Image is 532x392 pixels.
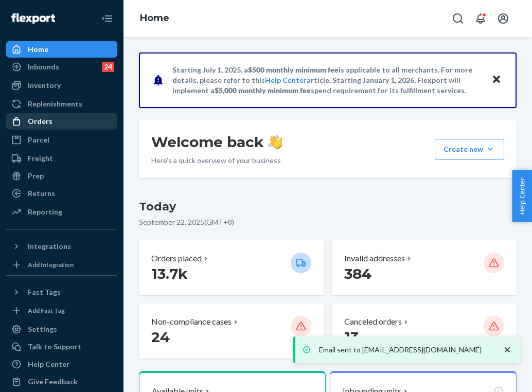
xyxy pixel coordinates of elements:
[28,80,61,91] div: Inventory
[151,328,170,346] span: 24
[28,260,74,269] div: Add Integration
[6,185,117,202] a: Returns
[97,8,117,29] button: Close Navigation
[11,13,55,24] img: Flexport logo
[490,73,503,87] button: Close
[344,253,405,264] p: Invalid addresses
[6,168,117,184] a: Prep
[493,8,513,29] button: Open account menu
[28,99,82,109] div: Replenishments
[28,135,49,145] div: Parcel
[344,316,402,328] p: Canceled orders
[151,253,202,264] p: Orders placed
[139,304,324,359] button: Non-compliance cases 24
[151,316,232,328] p: Non-compliance cases
[6,356,117,372] a: Help Center
[151,133,282,151] h1: Welcome back
[132,4,178,33] ol: breadcrumbs
[344,265,371,282] span: 384
[6,132,117,148] a: Parcel
[268,135,282,149] img: hand-wave emoji
[6,77,117,94] a: Inventory
[319,345,492,355] p: Email sent to [EMAIL_ADDRESS][DOMAIN_NAME]
[502,345,512,355] svg: close toast
[344,328,359,346] span: 13
[6,113,117,130] a: Orders
[140,12,169,24] a: Home
[28,377,78,387] div: Give Feedback
[248,65,339,74] span: $500 monthly minimum fee
[28,44,48,55] div: Home
[448,8,468,29] button: Open Search Box
[28,241,71,252] div: Integrations
[28,116,52,127] div: Orders
[332,240,517,295] button: Invalid addresses 384
[28,171,44,181] div: Prep
[6,96,117,112] a: Replenishments
[265,76,307,84] a: Help Center
[28,62,59,72] div: Inbounds
[28,324,57,334] div: Settings
[6,321,117,337] a: Settings
[512,170,532,222] button: Help Center
[6,59,117,75] a: Inbounds24
[6,338,117,355] button: Talk to Support
[28,287,61,297] div: Fast Tags
[6,305,117,317] a: Add Fast Tag
[435,139,504,159] button: Create new
[28,359,69,369] div: Help Center
[139,199,517,215] h3: Today
[102,62,114,72] div: 24
[6,373,117,390] button: Give Feedback
[151,155,282,166] p: Here’s a quick overview of your business
[151,265,188,282] span: 13.7k
[24,7,45,16] span: Chat
[6,259,117,271] a: Add Integration
[470,8,491,29] button: Open notifications
[28,153,53,164] div: Freight
[28,188,55,199] div: Returns
[172,65,482,96] p: Starting July 1, 2025, a is applicable to all merchants. For more details, please refer to this a...
[6,41,117,58] a: Home
[28,342,81,352] div: Talk to Support
[6,150,117,167] a: Freight
[6,238,117,255] button: Integrations
[28,207,62,217] div: Reporting
[139,217,517,227] p: September 22, 2025 ( GMT+8 )
[6,204,117,220] a: Reporting
[215,86,311,95] span: $5,000 monthly minimum fee
[139,240,324,295] button: Orders placed 13.7k
[6,284,117,300] button: Fast Tags
[332,304,517,359] button: Canceled orders 13
[28,306,65,315] div: Add Fast Tag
